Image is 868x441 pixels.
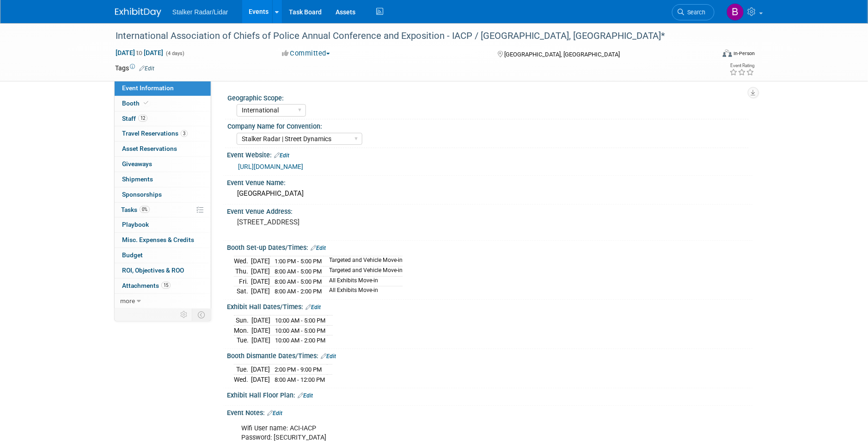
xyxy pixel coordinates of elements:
a: Shipments [115,172,211,187]
a: Misc. Expenses & Credits [115,233,211,248]
div: Event Venue Address: [227,205,753,216]
img: Format-Inperson.png [723,50,732,57]
span: 3 [181,130,188,137]
span: to [135,49,144,56]
span: 10:00 AM - 5:00 PM [275,317,325,324]
span: Event Information [122,84,174,92]
div: Booth Set-up Dates/Times: [227,241,753,253]
span: [GEOGRAPHIC_DATA], [GEOGRAPHIC_DATA] [504,51,620,58]
a: Tasks0% [115,203,211,217]
span: 2:00 PM - 9:00 PM [275,366,322,373]
a: Event Information [115,81,211,96]
span: Search [685,9,706,16]
td: [DATE] [251,335,270,345]
a: ROI, Objectives & ROO [115,263,211,278]
td: Fri. [234,276,251,286]
td: All Exhibits Move-in [324,276,403,286]
td: [DATE] [251,276,270,286]
td: Wed. [234,374,251,384]
span: 8:00 AM - 2:00 PM [275,288,322,295]
div: Event Website: [227,148,753,160]
span: 15 [161,282,171,289]
div: [GEOGRAPHIC_DATA] [234,186,746,201]
a: Edit [298,392,313,399]
td: All Exhibits Move-in [324,286,403,296]
a: more [115,294,211,309]
td: Mon. [234,325,251,335]
a: Edit [321,353,336,360]
span: Giveaways [122,160,152,168]
a: Booth [115,96,211,111]
span: 8:00 AM - 5:00 PM [275,278,322,285]
span: 8:00 AM - 12:00 PM [275,376,325,383]
span: Staff [122,115,147,122]
div: Exhibit Hall Dates/Times: [227,300,753,312]
td: [DATE] [251,365,270,375]
span: Shipments [122,175,153,183]
a: Giveaways [115,157,211,172]
td: [DATE] [251,256,270,267]
div: Event Format [660,48,755,62]
a: Budget [115,248,211,263]
a: Attachments15 [115,279,211,293]
td: Personalize Event Tab Strip [176,309,192,321]
span: Misc. Expenses & Credits [122,236,194,243]
span: more [120,297,135,304]
a: Edit [274,152,289,159]
div: Event Rating [730,63,755,68]
a: Playbook [115,217,211,232]
a: Edit [311,245,326,251]
span: Asset Reservations [122,145,177,152]
span: Tasks [121,206,150,213]
a: Search [672,4,715,20]
span: Booth [122,99,150,107]
a: [URL][DOMAIN_NAME] [238,163,303,170]
span: 10:00 AM - 5:00 PM [275,327,325,334]
button: Committed [279,49,334,58]
span: Attachments [122,282,171,289]
span: (4 days) [165,50,184,56]
span: Travel Reservations [122,130,188,137]
td: Tue. [234,335,251,345]
td: Toggle Event Tabs [192,309,211,321]
span: 1:00 PM - 5:00 PM [275,258,322,265]
span: 10:00 AM - 2:00 PM [275,337,325,344]
img: ExhibitDay [115,8,161,17]
div: Booth Dismantle Dates/Times: [227,349,753,361]
td: [DATE] [251,374,270,384]
span: 8:00 AM - 5:00 PM [275,268,322,275]
td: Tue. [234,365,251,375]
div: Exhibit Hall Floor Plan: [227,388,753,400]
td: Sun. [234,316,251,326]
a: Staff12 [115,112,211,126]
a: Edit [267,410,282,416]
div: Company Name for Convention: [227,119,749,131]
span: Stalker Radar/Lidar [172,8,228,16]
span: Sponsorships [122,191,162,198]
td: Thu. [234,266,251,276]
a: Travel Reservations3 [115,126,211,141]
div: Geographic Scope: [227,91,749,103]
div: Event Notes: [227,406,753,418]
span: 12 [138,115,147,122]
td: Sat. [234,286,251,296]
pre: [STREET_ADDRESS] [237,218,436,226]
td: [DATE] [251,286,270,296]
td: [DATE] [251,325,270,335]
a: Edit [139,65,154,72]
td: [DATE] [251,266,270,276]
td: Targeted and Vehicle Move-in [324,256,403,267]
span: Playbook [122,221,149,228]
td: [DATE] [251,316,270,326]
span: Budget [122,251,143,259]
span: [DATE] [DATE] [115,49,164,57]
td: Tags [115,63,154,73]
div: Event Venue Name: [227,176,753,187]
td: Targeted and Vehicle Move-in [324,266,403,276]
div: International Association of Chiefs of Police Annual Conference and Exposition - IACP / [GEOGRAPH... [112,28,701,44]
a: Sponsorships [115,187,211,202]
div: In-Person [734,50,755,57]
a: Edit [306,304,321,311]
td: Wed. [234,256,251,267]
i: Booth reservation complete [144,100,148,106]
